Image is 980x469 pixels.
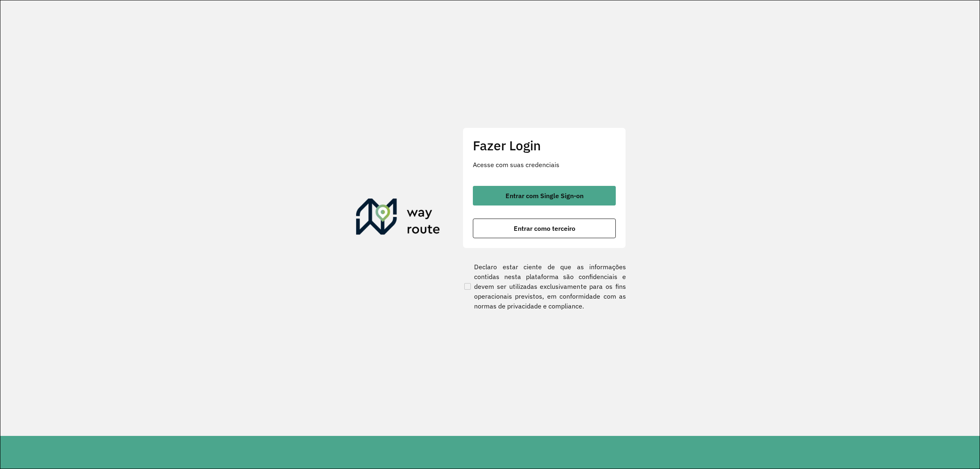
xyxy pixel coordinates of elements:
h2: Fazer Login [473,138,616,153]
span: Entrar como terceiro [514,225,575,232]
img: Roteirizador AmbevTech [356,199,440,238]
button: button [473,186,616,205]
p: Acesse com suas credenciais [473,160,616,170]
button: button [473,219,616,238]
span: Entrar com Single Sign-on [506,192,584,199]
label: Declaro estar ciente de que as informações contidas nesta plataforma são confidenciais e devem se... [463,262,626,311]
